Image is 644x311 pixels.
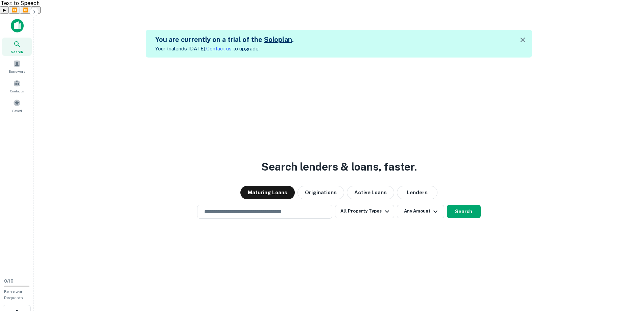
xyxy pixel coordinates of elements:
[2,57,32,75] a: Borrowers
[261,159,417,175] h3: Search lenders & loans, faster.
[11,49,23,54] span: Search
[4,289,23,300] span: Borrower Requests
[155,35,294,45] h5: You are currently on a trial of the .
[9,6,20,14] button: Previous
[20,6,31,14] button: Forward
[397,186,437,199] button: Lenders
[347,186,394,199] button: Active Loans
[335,205,394,218] button: All Property Types
[264,36,292,44] a: Soloplan
[10,88,24,94] span: Contacts
[610,257,644,289] iframe: Chat Widget
[240,186,295,199] button: Maturing Loans
[2,77,32,95] a: Contacts
[2,38,32,56] a: Search
[297,186,344,199] button: Originations
[206,46,232,51] a: Contact us
[11,19,24,32] img: capitalize-icon.png
[155,45,294,53] p: Your trial ends [DATE]. to upgrade.
[9,69,25,74] span: Borrowers
[447,205,481,218] button: Search
[2,96,32,115] a: Saved
[12,108,22,113] span: Saved
[31,6,41,14] button: Settings
[397,205,444,218] button: Any Amount
[4,279,14,284] span: 0 / 10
